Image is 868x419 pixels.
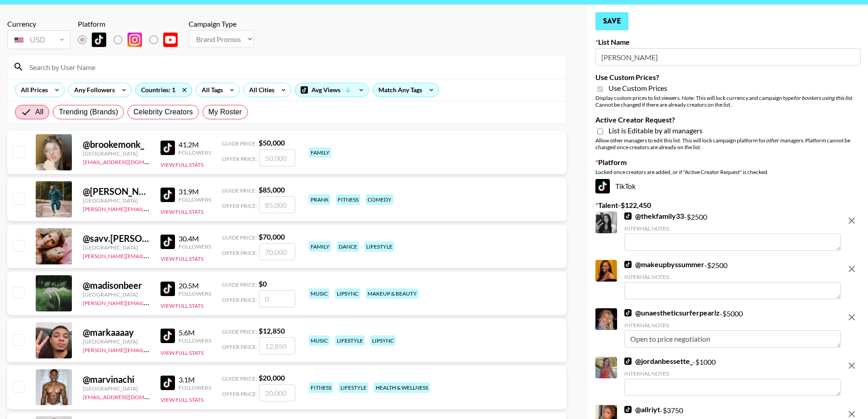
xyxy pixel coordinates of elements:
input: 50,000 [259,149,295,166]
input: 20,000 [259,384,295,401]
div: - $ 5000 [624,308,841,348]
div: Followers [179,243,211,250]
div: Followers [179,384,211,391]
strong: $ 12,850 [259,326,285,335]
div: 5.6M [179,328,211,337]
div: Followers [179,290,211,297]
div: - $ 2500 [624,260,841,299]
strong: $ 0 [259,279,267,288]
button: View Full Stats [160,161,203,168]
div: Countries: 1 [136,83,192,97]
input: 70,000 [259,243,295,260]
div: [GEOGRAPHIC_DATA] [83,150,150,157]
span: List is Editable by all managers [609,126,703,135]
div: All Tags [196,83,225,97]
div: - $ 2500 [624,212,841,251]
span: Offer Price: [222,344,257,350]
div: Internal Notes: [624,370,841,377]
span: Celebrity Creators [133,107,193,118]
button: View Full Stats [160,396,203,403]
img: TikTok [160,329,175,343]
div: Internal Notes: [624,273,841,280]
div: Internal Notes: [624,322,841,329]
div: 20.5M [179,281,211,290]
img: TikTok [160,376,175,390]
span: My Roster [208,107,242,118]
span: Guide Price: [222,281,257,288]
div: Internal Notes: [624,225,841,232]
span: Guide Price: [222,328,257,335]
div: 30.4M [179,234,211,243]
div: Avg Views [295,83,368,97]
img: TikTok [160,188,175,202]
div: Platform [78,19,185,28]
div: Locked once creators are added, or if "Active Creator Request" is checked. [595,169,861,175]
input: 85,000 [259,196,295,213]
div: Followers [179,149,211,156]
div: @ brookemonk_ [83,139,150,150]
div: [GEOGRAPHIC_DATA] [83,338,150,345]
a: @makeupbyssummer [624,260,704,269]
a: @thekfamily33 [624,212,684,221]
div: Remove selected talent to change platforms [78,30,185,49]
span: Offer Price: [222,391,257,397]
em: other managers [766,137,803,144]
img: YouTube [163,33,178,47]
a: @allriyt [624,405,660,414]
a: [EMAIL_ADDRESS][DOMAIN_NAME] [83,392,174,400]
a: [PERSON_NAME][EMAIL_ADDRESS][DOMAIN_NAME] [83,345,217,353]
button: View Full Stats [160,208,203,215]
div: 3.1M [179,375,211,384]
input: 12,850 [259,337,295,354]
img: TikTok [160,141,175,155]
a: @jordanbessette_ [624,357,693,366]
div: All Prices [15,83,50,97]
strong: $ 50,000 [259,138,285,147]
button: remove [843,260,861,278]
div: prank [309,194,330,205]
em: for bookers using this list [793,94,852,101]
div: Currency [7,19,71,28]
div: TikTok [595,179,861,193]
div: lipsync [335,288,360,299]
a: [PERSON_NAME][EMAIL_ADDRESS][DOMAIN_NAME] [83,251,217,259]
img: TikTok [160,282,175,296]
div: 31.9M [179,187,211,196]
div: Allow other managers to edit this list. This will lock campaign platform for . Platform cannot be... [595,137,861,151]
div: lifestyle [335,335,365,346]
img: TikTok [160,235,175,249]
div: fitness [336,194,360,205]
button: remove [843,212,861,230]
span: Use Custom Prices [609,84,667,93]
img: TikTok [92,33,106,47]
img: TikTok [624,261,632,268]
button: View Full Stats [160,302,203,309]
div: Followers [179,196,211,203]
textarea: Open to price negotiation [624,330,841,348]
div: USD [9,32,69,48]
div: music [309,288,330,299]
div: @ madisonbeer [83,280,150,291]
div: [GEOGRAPHIC_DATA] [83,385,150,392]
div: Followers [179,337,211,344]
div: Match Any Tags [373,83,439,97]
div: Currency is locked to USD [7,28,71,51]
img: TikTok [624,309,632,316]
div: Display custom prices to list viewers. Note: This will lock currency and campaign type . Cannot b... [595,94,861,108]
img: TikTok [624,358,632,365]
span: Offer Price: [222,155,257,162]
span: Trending (Brands) [59,107,118,118]
div: music [309,335,330,346]
img: TikTok [595,179,610,193]
button: View Full Stats [160,349,203,356]
div: @ [PERSON_NAME].[PERSON_NAME] [83,186,150,197]
img: TikTok [624,212,632,220]
div: Any Followers [69,83,117,97]
strong: $ 85,000 [259,185,285,194]
div: [GEOGRAPHIC_DATA] [83,244,150,251]
label: Platform [595,158,861,167]
strong: $ 70,000 [259,232,285,241]
div: comedy [366,194,393,205]
button: remove [843,357,861,375]
div: All Cities [244,83,276,97]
